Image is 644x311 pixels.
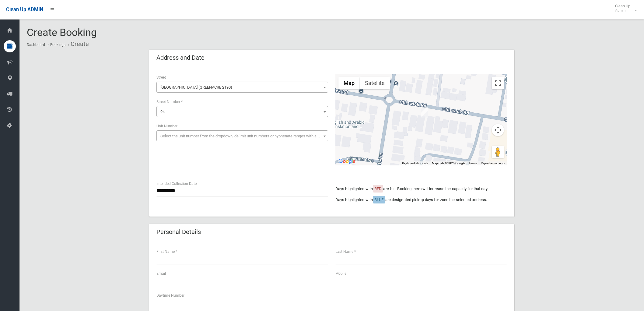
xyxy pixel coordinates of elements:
[27,26,97,38] span: Create Booking
[337,157,357,165] img: Google
[6,7,43,12] span: Clean Up ADMIN
[160,109,165,114] span: 94
[492,77,504,89] button: Toggle fullscreen view
[335,185,507,193] p: Days highlighted with are full. Booking them will increase the capacity for that day.
[481,161,505,165] a: Report a map error
[612,4,636,13] span: Clean Up
[492,146,504,158] button: Drag Pegman onto the map to open Street View
[160,134,331,138] span: Select the unit number from the dropdown, delimit unit numbers or hyphenate ranges with a comma
[149,52,212,64] header: Address and Date
[66,38,89,50] li: Create
[158,83,327,92] span: Chiswick Road (GREENACRE 2190)
[335,196,507,203] p: Days highlighted with are designated pickup days for zone the selected address.
[432,161,465,165] span: Map data ©2025 Google
[402,161,428,165] button: Keyboard shortcuts
[337,157,357,165] a: Open this area in Google Maps (opens a new window)
[374,186,382,191] span: RED
[469,161,477,165] a: Terms
[338,77,360,89] button: Show street map
[149,226,208,238] header: Personal Details
[156,106,328,117] span: 94
[50,43,65,47] a: Bookings
[158,108,327,116] span: 94
[27,43,45,47] a: Dashboard
[492,124,504,136] button: Map camera controls
[421,107,428,118] div: 94 Chiswick Road, GREENACRE NSW 2190
[156,82,328,93] span: Chiswick Road (GREENACRE 2190)
[374,197,383,202] span: BLUE
[615,8,630,13] small: Admin
[360,77,390,89] button: Show satellite imagery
